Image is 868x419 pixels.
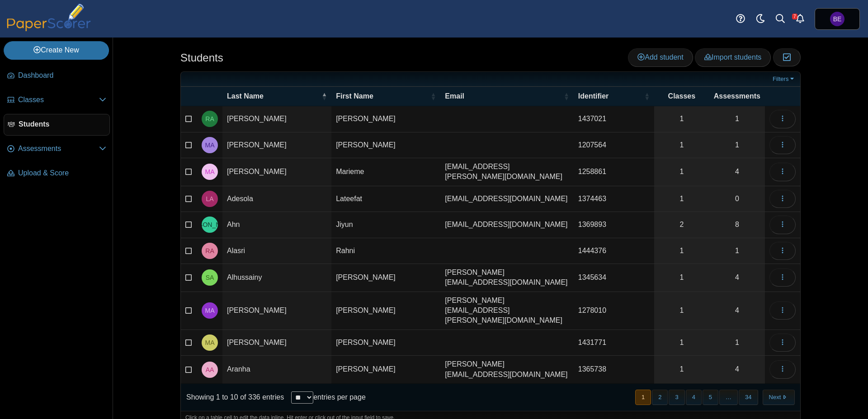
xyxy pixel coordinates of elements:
[206,367,214,373] span: Audrey Aranha
[222,158,331,186] td: [PERSON_NAME]
[321,92,327,101] span: Last Name : Activate to invert sorting
[205,142,215,148] span: Martha Acker
[815,8,860,30] a: Ben England
[654,186,709,212] a: 1
[222,238,331,264] td: Alasri
[709,212,765,237] a: 8
[578,91,642,101] span: Identifier
[331,264,440,292] td: [PERSON_NAME]
[830,12,844,26] span: Ben England
[440,212,573,238] td: [EMAIL_ADDRESS][DOMAIN_NAME]
[181,384,284,411] div: Showing 1 to 10 of 336 entries
[18,71,106,80] span: Dashboard
[206,274,214,281] span: Salil Alhussainy
[703,390,718,405] button: 5
[206,196,213,202] span: Lateefat Adesola
[331,238,440,264] td: Rahni
[205,116,214,122] span: Rachel Abraham
[574,158,654,186] td: 1258861
[628,48,693,66] a: Add student
[709,330,765,355] a: 1
[574,132,654,158] td: 1207564
[222,212,331,238] td: Ahn
[709,264,765,292] a: 4
[222,292,331,330] td: [PERSON_NAME]
[739,390,758,405] button: 34
[652,390,668,405] button: 2
[770,75,798,84] a: Filters
[654,238,709,264] a: 1
[574,264,654,292] td: 1345634
[574,356,654,384] td: 1365738
[331,356,440,384] td: [PERSON_NAME]
[331,106,440,132] td: [PERSON_NAME]
[331,132,440,158] td: [PERSON_NAME]
[637,53,683,61] span: Add student
[709,292,765,330] a: 4
[654,292,709,330] a: 1
[634,390,795,405] nav: pagination
[574,238,654,264] td: 1444376
[19,119,106,129] span: Students
[4,41,109,59] a: Create New
[4,65,110,87] a: Dashboard
[331,186,440,212] td: Lateefat
[695,48,771,66] a: Import students
[709,132,765,158] a: 1
[833,16,842,22] span: Ben England
[659,91,705,101] span: Classes
[184,221,236,228] span: Jiyun Ahn
[709,238,765,264] a: 1
[440,356,573,384] td: [PERSON_NAME][EMAIL_ADDRESS][DOMAIN_NAME]
[440,158,573,186] td: [EMAIL_ADDRESS][PERSON_NAME][DOMAIN_NAME]
[331,212,440,238] td: Jiyun
[4,4,94,31] img: PaperScorer
[654,264,709,292] a: 1
[331,330,440,356] td: [PERSON_NAME]
[4,25,94,33] a: PaperScorer
[331,158,440,186] td: Marieme
[714,91,760,101] span: Assessments
[686,390,702,405] button: 4
[331,292,440,330] td: [PERSON_NAME]
[574,106,654,132] td: 1437021
[440,186,573,212] td: [EMAIL_ADDRESS][DOMAIN_NAME]
[222,356,331,384] td: Aranha
[574,212,654,238] td: 1369893
[313,393,366,401] label: entries per page
[4,138,110,160] a: Assessments
[4,163,110,184] a: Upload & Score
[574,292,654,330] td: 1278010
[222,330,331,356] td: [PERSON_NAME]
[709,356,765,383] a: 4
[4,114,110,136] a: Students
[635,390,651,405] button: 1
[790,9,810,29] a: Alerts
[180,50,223,66] h1: Students
[654,106,709,132] a: 1
[205,307,215,314] span: Mary Ambrose
[18,95,99,105] span: Classes
[205,169,215,175] span: Marieme Acosta
[654,132,709,158] a: 1
[336,91,429,101] span: First Name
[709,106,765,132] a: 1
[205,248,214,254] span: Rahni Alasri
[719,390,738,405] span: …
[669,390,684,405] button: 3
[709,186,765,212] a: 0
[18,168,106,178] span: Upload & Score
[205,339,215,346] span: Michelle Antonio
[654,158,709,186] a: 1
[430,92,436,101] span: First Name : Activate to sort
[18,144,99,154] span: Assessments
[445,91,561,101] span: Email
[709,158,765,186] a: 4
[574,186,654,212] td: 1374463
[644,92,650,101] span: Identifier : Activate to sort
[654,212,709,237] a: 2
[763,390,795,405] button: Next
[564,92,569,101] span: Email : Activate to sort
[574,330,654,356] td: 1431771
[222,186,331,212] td: Adesola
